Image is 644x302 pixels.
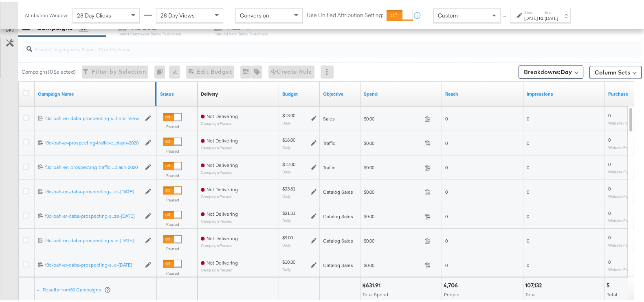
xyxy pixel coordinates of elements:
[608,184,611,190] span: 0
[201,169,238,173] sub: Campaign Paused
[527,114,529,120] span: 0
[525,290,536,296] span: Total
[207,185,238,191] span: Not Delivering
[45,114,141,120] a: f3d-bah-en-daba-prospecting-s...tions-View
[201,144,238,149] sub: Campaign Paused
[207,209,238,215] span: Not Delivering
[282,119,291,124] sub: Daily
[323,187,353,193] span: Catalog Sales
[207,136,238,142] span: Not Delivering
[538,13,545,20] strong: to
[45,211,141,218] a: f3d-bah-ar-daba-prospecting-s...ze-[DATE]
[364,212,421,218] span: $0.00
[282,257,295,264] div: $10.80
[527,138,529,144] span: 0
[282,143,291,148] sub: Daily
[608,241,641,246] sub: Website Purchases
[45,236,141,242] div: f3d-bah-en-daba-prospecting-s...e-[DATE]
[160,89,194,96] a: Shows the current state of your Ad Campaign.
[608,208,611,214] span: 0
[307,10,383,18] label: Use Unified Attribution Setting:
[45,187,141,193] div: f3d-bah-en-daba-prospecting-...ze-[DATE]
[38,89,154,96] a: Your campaign name.
[527,260,529,267] span: 0
[207,258,238,264] span: Not Delivering
[364,260,421,267] span: $0.00
[545,13,558,20] div: [DATE]
[364,89,439,96] a: The total amount spent to date.
[524,8,538,13] label: Start:
[608,265,641,270] sub: Website Purchases
[527,212,529,218] span: 0
[24,11,68,17] div: Attribution Window:
[519,64,583,77] button: Breakdowns:Day
[445,138,448,144] span: 0
[45,260,141,267] div: f3d-bah-ar-daba-prospecting-s...e-[DATE]
[323,89,357,96] a: Your campaign's objective.
[445,187,448,193] span: 0
[207,160,238,166] span: Not Delivering
[607,290,617,296] span: Total
[282,217,291,221] sub: Daily
[323,212,353,218] span: Catalog Sales
[22,67,76,74] div: Campaigns ( 0 Selected)
[524,66,572,74] span: Breakdowns:
[282,233,293,239] div: $9.00
[589,64,642,77] button: Column Sets
[45,260,141,267] a: f3d-bah-ar-daba-prospecting-s...e-[DATE]
[163,245,182,250] label: Paused
[163,269,182,274] label: Paused
[323,114,335,120] span: Sales
[201,120,238,124] sub: Campaign Paused
[362,280,383,288] div: $631.91
[282,192,291,197] sub: Daily
[323,138,335,144] span: Traffic
[444,280,460,288] div: 4,706
[445,114,448,120] span: 0
[77,10,111,18] span: 28 Day Clicks
[282,168,291,173] sub: Daily
[282,208,295,215] div: $21.81
[201,193,238,197] sub: Campaign Paused
[501,14,509,17] span: ↑
[607,280,612,288] div: 5
[36,276,112,300] div: Results from30 Campaigns
[364,114,421,120] span: $0.00
[525,280,544,288] div: 107,132
[45,138,141,145] a: f3d-bah-ar-prospecting-traffic-c...plash-2020
[527,236,529,242] span: 0
[43,285,111,291] div: Results from 30 Campaigns
[444,290,459,296] span: People
[608,160,611,166] span: 0
[160,10,195,18] span: 28 Day Views
[282,160,295,166] div: $12.00
[201,89,218,96] div: Delivery
[364,187,421,193] span: $0.00
[527,163,529,169] span: 0
[163,220,182,225] label: Paused
[163,196,182,201] label: Paused
[608,119,641,124] sub: Website Purchases
[527,89,602,96] a: The number of times your ad was served. On mobile apps an ad is counted as served the first time ...
[163,147,182,152] label: Paused
[608,111,611,117] span: 0
[527,187,529,193] span: 0
[445,236,448,242] span: 0
[282,241,291,246] sub: Daily
[608,192,641,197] sub: Website Purchases
[282,89,317,96] a: The maximum amount you're willing to spend on your ads, on average each day or over the lifetime ...
[524,13,538,20] div: [DATE]
[45,114,141,120] div: f3d-bah-en-daba-prospecting-s...tions-View
[207,234,238,240] span: Not Delivering
[364,138,421,144] span: $0.00
[282,184,295,190] div: $23.81
[45,211,141,218] div: f3d-bah-ar-daba-prospecting-s...ze-[DATE]
[608,257,611,263] span: 0
[608,217,641,221] sub: Website Purchases
[45,162,141,169] a: f3d-bah-en-prospecting-traffic-...plash-2020
[282,135,295,142] div: $16.00
[323,236,353,242] span: Catalog Sales
[32,36,586,52] input: Search Campaigns by Name, ID or Objective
